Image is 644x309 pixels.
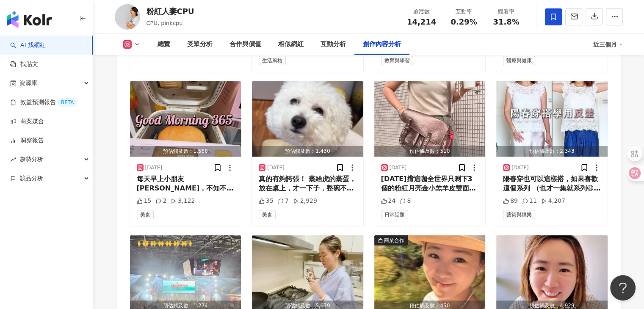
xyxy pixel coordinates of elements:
div: 24 [381,197,396,205]
div: 每天早上小朋友[PERSON_NAME]，不知不覺也過了大半年，挑戰不一樣早餐這件事因為小朋友都想吃一樣的沒辦法繼續😆😆😆 不過這台神奇蛋蛋機實在很不錯，留言符號傳溫馨價連結給你😁😁 [137,174,235,193]
a: searchAI 找網紅 [10,41,46,50]
div: [DATE] [145,164,163,171]
div: 35 [259,197,274,205]
div: 15 [137,197,152,205]
iframe: Help Scout Beacon - Open [610,275,636,301]
div: [DATE]揹這咖全世界只剩下3個的粉紅月亮金小羔羊皮雙面書包（名字也太長😆） 為什麼是全世界呢？！ 因為這色人家本來沒出，是我特別跟法國的工作坊選皮訂製、搭內裡和掛繩的配色，下定的時候連她們設... [381,174,479,193]
div: 11 [522,197,537,205]
span: 生活風格 [259,56,286,65]
div: 追蹤數 [406,8,438,16]
div: 觀看率 [490,8,522,16]
div: 預估觸及數：1,568 [130,146,241,157]
div: [DATE] [511,164,529,171]
div: 總覽 [158,39,170,50]
div: [DATE] [267,164,285,171]
div: 商業合作 [384,236,404,245]
img: KOL Avatar [115,4,140,30]
a: 效益預測報告BETA [10,98,77,107]
button: 預估觸及數：1,430 [252,81,363,157]
div: 互動分析 [321,39,346,50]
button: 預估觸及數：510 [374,81,486,157]
img: post-image [130,81,241,157]
div: 2 [155,197,166,205]
div: 89 [503,197,518,205]
div: 8 [400,197,411,205]
span: 醫療與健康 [503,56,535,65]
img: post-image [496,81,608,157]
div: 受眾分析 [187,39,213,50]
div: 合作與價值 [229,39,261,50]
span: 31.8% [493,18,519,26]
span: rise [10,157,16,163]
div: 相似網紅 [278,39,304,50]
button: 預估觸及數：2,343 [496,81,608,157]
div: 3,122 [171,197,195,205]
span: 藝術與娛樂 [503,210,535,219]
div: 預估觸及數：510 [374,146,486,157]
img: post-image [374,81,486,157]
div: 預估觸及數：2,343 [496,146,608,157]
img: logo [7,11,52,28]
span: 美食 [259,210,276,219]
img: post-image [252,81,363,157]
div: 2,929 [293,197,317,205]
div: 近三個月 [593,38,623,51]
div: 真的有夠誇張！ 蒸給虎的蒸蛋，放在桌上，才一下子，整碗不見，本來以為是誰吃了，結果問來問去、誰都沒吃⋯⋯登愣！竟然！！ 阿而且也吃太乾淨了吧！！！😆😆😆😆 [259,174,357,193]
a: 洞察報告 [10,136,44,145]
a: 商案媒合 [10,117,44,126]
span: 資源庫 [19,74,37,93]
span: CPU, pinkcpu [146,20,183,26]
a: 找貼文 [10,60,38,69]
div: 陽春穿也可以這樣搭，如果喜歡這個系列 （也才一集就系列😆）留個符號讓我知道❤️ [503,174,601,193]
span: 美食 [137,210,154,219]
span: 趨勢分析 [19,150,43,169]
div: 粉紅人妻CPU [146,6,194,17]
span: 14,214 [407,17,436,26]
div: [DATE] [390,164,407,171]
button: 預估觸及數：1,568 [130,81,241,157]
span: 教育與學習 [381,56,413,65]
span: 日常話題 [381,210,408,219]
span: 0.29% [451,18,477,26]
span: 競品分析 [19,169,43,188]
div: 互動率 [448,8,480,16]
div: 創作內容分析 [363,39,401,50]
div: 4,207 [541,197,565,205]
div: 7 [278,197,289,205]
div: 預估觸及數：1,430 [252,146,363,157]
